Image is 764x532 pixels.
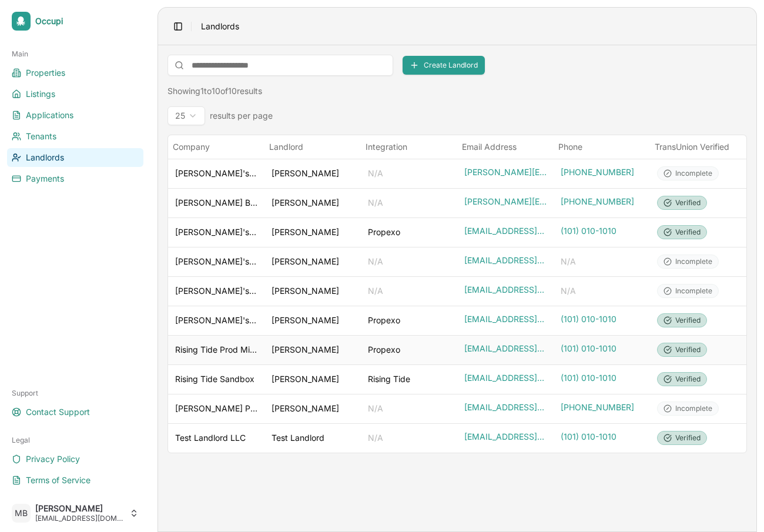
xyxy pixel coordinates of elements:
span: Incomplete [675,257,712,266]
span: [PHONE_NUMBER] [561,196,634,208]
div: Rising Tide Sandbox [175,373,257,385]
span: Verified [675,433,701,443]
span: N/A [368,168,383,178]
a: Tenants [7,127,143,146]
div: [PERSON_NAME] [272,344,354,356]
span: [PERSON_NAME][EMAIL_ADDRESS][DOMAIN_NAME] [464,196,547,208]
span: Tenants [26,131,56,142]
div: Rising Tide [368,373,450,385]
nav: breadcrumb [201,21,239,32]
div: [PERSON_NAME] [272,197,354,209]
span: Incomplete [675,169,712,178]
div: [PERSON_NAME] Properties [175,403,257,414]
div: [PERSON_NAME]'s 5th Landlord [175,285,257,297]
div: [PERSON_NAME] [272,168,354,179]
span: MB [12,504,31,523]
span: Landlords [26,152,64,163]
span: N/A [368,403,383,413]
div: [PERSON_NAME] [272,226,354,238]
span: [PHONE_NUMBER] [561,166,634,178]
div: [PERSON_NAME]'s 3rd Landlord Company [175,226,257,238]
span: Verified [675,374,701,384]
span: N/A [368,433,383,443]
span: [PERSON_NAME] [35,503,125,514]
span: N/A [368,256,383,266]
a: Payments [7,169,143,188]
span: N/A [368,286,383,296]
a: Terms of Service [7,471,143,490]
a: Properties [7,63,143,82]
span: Company [173,142,210,152]
span: results per page [210,110,273,122]
div: Propexo [368,344,450,356]
span: [EMAIL_ADDRESS][DOMAIN_NAME] [464,401,547,413]
span: Incomplete [675,404,712,413]
div: Propexo [368,314,450,326]
div: Test Landlord [272,432,354,444]
div: Rising Tide Prod Mirror [175,344,257,356]
span: [EMAIL_ADDRESS][DOMAIN_NAME] [464,431,547,443]
button: MB[PERSON_NAME][EMAIL_ADDRESS][DOMAIN_NAME] [7,499,143,527]
span: (101) 010-1010 [561,225,616,237]
div: Support [7,384,143,403]
div: [PERSON_NAME] [272,314,354,326]
span: (101) 010-1010 [561,313,616,325]
div: Propexo [368,226,450,238]
span: Terms of Service [26,474,91,486]
span: Verified [675,316,701,325]
div: [PERSON_NAME] [272,373,354,385]
span: Privacy Policy [26,453,80,465]
span: [EMAIL_ADDRESS][DOMAIN_NAME] [464,255,547,266]
a: Landlords [7,148,143,167]
span: (101) 010-1010 [561,372,616,384]
div: [PERSON_NAME] Barndominiums [175,197,257,209]
div: Showing 1 to 10 of 10 results [167,85,262,97]
span: Contact Support [26,406,90,418]
span: Email Address [462,142,517,152]
span: Landlord [269,142,303,152]
div: [PERSON_NAME] [272,285,354,297]
span: (101) 010-1010 [561,431,616,443]
span: [EMAIL_ADDRESS][PERSON_NAME][DOMAIN_NAME] [464,313,547,325]
span: N/A [561,256,576,266]
span: Create Landlord [424,61,478,70]
a: Listings [7,85,143,103]
button: Create Landlord [403,56,485,75]
span: [EMAIL_ADDRESS][DOMAIN_NAME] [464,284,547,296]
a: Privacy Policy [7,450,143,469]
div: [PERSON_NAME]'s Company [175,168,257,179]
a: Applications [7,106,143,125]
span: Occupi [35,16,139,26]
span: Applications [26,109,73,121]
span: TransUnion Verified [655,142,729,152]
div: [PERSON_NAME]'s [DEMOGRAPHIC_DATA] Landlord Account [175,314,257,326]
span: Verified [675,227,701,237]
div: Test Landlord LLC [175,432,257,444]
span: Incomplete [675,286,712,296]
span: [EMAIL_ADDRESS][DOMAIN_NAME] [464,225,547,237]
a: Contact Support [7,403,143,421]
div: [PERSON_NAME]'s 4th Landlord Company [175,256,257,267]
span: N/A [561,286,576,296]
span: Phone [558,142,582,152]
span: [EMAIL_ADDRESS][DOMAIN_NAME] [464,372,547,384]
span: Listings [26,88,55,100]
span: [EMAIL_ADDRESS][DOMAIN_NAME] [464,343,547,354]
span: [PHONE_NUMBER] [561,401,634,413]
span: (101) 010-1010 [561,343,616,354]
span: [EMAIL_ADDRESS][DOMAIN_NAME] [35,514,125,523]
div: Main [7,45,143,63]
div: [PERSON_NAME] [272,256,354,267]
div: Legal [7,431,143,450]
span: [PERSON_NAME][EMAIL_ADDRESS][DOMAIN_NAME] [464,166,547,178]
span: Verified [675,345,701,354]
div: [PERSON_NAME] [272,403,354,414]
span: Integration [366,142,407,152]
a: Occupi [7,7,143,35]
span: N/A [368,198,383,208]
span: Landlords [201,21,239,32]
span: Payments [26,173,64,185]
span: Properties [26,67,65,79]
span: Verified [675,198,701,208]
